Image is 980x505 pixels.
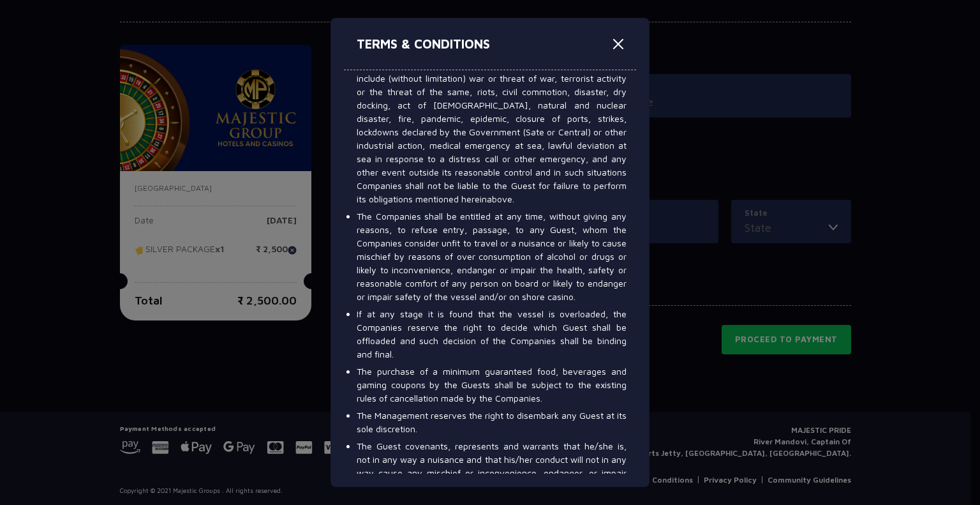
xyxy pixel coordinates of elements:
button: Close [608,34,628,54]
li: The Companies shall be entitled at any time to cancel or to cease operations by reason of an even... [357,45,627,206]
li: The purchase of a minimum guaranteed food, beverages and gaming coupons by the Guests shall be su... [357,365,627,405]
b: TERMS & CONDITIONS [357,36,490,51]
li: The Companies shall be entitled at any time, without giving any reasons, to refuse entry, passage... [357,209,627,303]
li: The Management reserves the right to disembark any Guest at its sole discretion. [357,409,627,435]
li: If at any stage it is found that the vessel is overloaded, the Companies reserve the right to dec... [357,307,627,361]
